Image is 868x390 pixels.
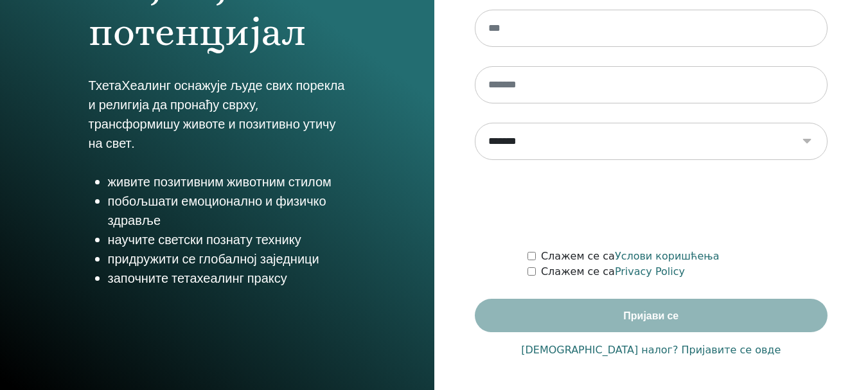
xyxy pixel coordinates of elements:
[615,250,720,262] a: Услови коришћења
[108,230,346,249] li: научите светски познату технику
[541,249,720,264] label: Слажем се са
[541,264,685,279] label: Слажем се са
[521,342,781,358] a: [DEMOGRAPHIC_DATA] налог? Пријавите се овде
[108,191,346,230] li: побољшати емоционално и физичко здравље
[108,269,346,288] li: започните тетахеалинг праксу
[108,172,346,191] li: живите позитивним животним стилом
[89,76,346,153] p: ТхетаХеалинг оснажује људе свих порекла и религија да пронађу сврху, трансформишу животе и позити...
[615,265,685,278] a: Privacy Policy
[108,249,346,269] li: придружити се глобалној заједници
[553,179,748,229] iframe: reCAPTCHA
